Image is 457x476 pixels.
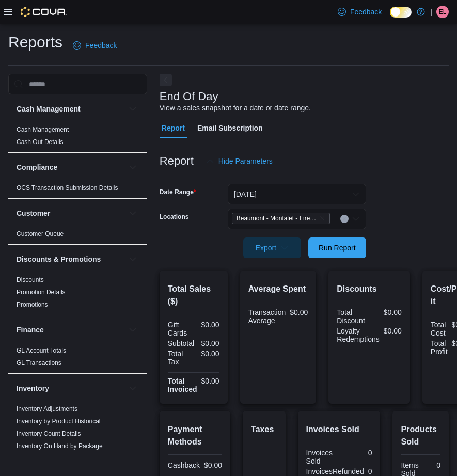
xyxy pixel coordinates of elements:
button: Export [243,237,301,258]
div: Total Profit [431,339,448,356]
div: Discounts & Promotions [8,274,147,315]
a: Inventory by Product Historical [17,418,101,425]
img: Cova [21,7,67,17]
div: Total Cost [431,321,448,337]
button: Discounts & Promotions [17,254,124,264]
label: Locations [160,213,189,221]
a: OCS Transaction Submission Details [17,184,118,192]
button: Compliance [17,162,124,172]
a: Inventory On Hand by Package [17,442,103,450]
h3: Finance [17,325,44,335]
h3: Inventory [17,383,49,393]
div: $0.00 [198,339,219,347]
a: Feedback [334,2,386,22]
span: EL [439,6,447,18]
button: Finance [127,324,139,336]
h2: Discounts [337,283,402,295]
div: Loyalty Redemptions [337,327,380,343]
a: Customer Queue [17,230,64,237]
h3: Compliance [17,162,57,172]
button: Customer [17,208,124,218]
h2: Payment Methods [168,423,222,448]
div: $0.00 [290,308,308,316]
span: Email Subscription [197,118,263,138]
h2: Invoices Sold [306,423,372,436]
div: 0 [423,461,440,469]
div: Customer [8,228,147,244]
a: Inventory Adjustments [17,405,77,412]
span: Beaumont - Montalet - Fire & Flower [237,213,317,224]
div: 0 [341,449,372,457]
button: Hide Parameters [202,151,277,171]
div: InvoicesRefunded [306,467,364,475]
button: Run Report [308,237,366,258]
a: Promotion Details [17,289,66,296]
div: 0 [368,467,372,475]
span: Export [249,237,295,258]
h2: Products Sold [401,423,440,448]
button: Customer [127,207,139,219]
h3: End Of Day [160,90,218,103]
label: Date Range [160,188,196,196]
button: Clear input [340,215,349,223]
h2: Taxes [251,423,277,436]
span: Cash Management [17,125,69,134]
h1: Reports [8,32,62,53]
h3: Cash Management [17,104,81,114]
span: Customer Queue [17,230,64,238]
span: Inventory by Product Historical [17,417,101,425]
button: [DATE] [228,184,366,204]
button: Inventory [127,382,139,394]
a: Inventory Count Details [17,430,81,437]
button: Next [160,74,172,86]
span: Inventory Adjustments [17,405,77,413]
a: Promotions [17,301,48,308]
a: GL Transactions [17,359,61,367]
span: Report [162,118,185,138]
span: Inventory Count Details [17,430,81,438]
p: | [430,6,432,18]
span: Feedback [350,7,382,17]
div: Compliance [8,182,147,198]
a: Discounts [17,276,44,283]
span: OCS Transaction Submission Details [17,184,118,192]
button: Cash Management [127,103,139,115]
span: Run Report [319,243,356,253]
a: Cash Out Details [17,138,64,146]
span: Discounts [17,276,44,284]
h3: Report [160,155,194,167]
h2: Total Sales ($) [168,283,219,308]
a: Feedback [69,35,121,56]
button: Cash Management [17,104,124,114]
button: Remove Beaumont - Montalet - Fire & Flower from selection in this group [319,215,325,221]
h3: Discounts & Promotions [17,254,101,264]
span: Inventory On Hand by Package [17,442,103,450]
a: GL Account Totals [17,347,66,354]
strong: Total Invoiced [168,377,197,393]
div: Subtotal [168,339,194,347]
div: $0.00 [196,350,219,358]
button: Compliance [127,161,139,173]
div: Finance [8,344,147,373]
span: Cash Out Details [17,138,64,146]
div: Invoices Sold [306,449,337,465]
div: $0.00 [204,461,222,469]
span: Feedback [85,40,117,51]
div: $0.00 [201,377,219,385]
div: Cash Management [8,123,147,152]
input: Dark Mode [390,7,412,18]
span: Promotion Details [17,288,66,296]
button: Discounts & Promotions [127,253,139,265]
div: Transaction Average [248,308,286,325]
span: GL Account Totals [17,346,66,355]
div: Total Discount [337,308,367,325]
div: $0.00 [384,327,402,335]
button: Inventory [17,383,124,393]
button: Open list of options [352,215,360,223]
div: Cashback [168,461,200,469]
button: Finance [17,325,124,335]
h3: Customer [17,208,50,218]
div: Gift Cards [168,321,192,337]
span: GL Transactions [17,359,61,367]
